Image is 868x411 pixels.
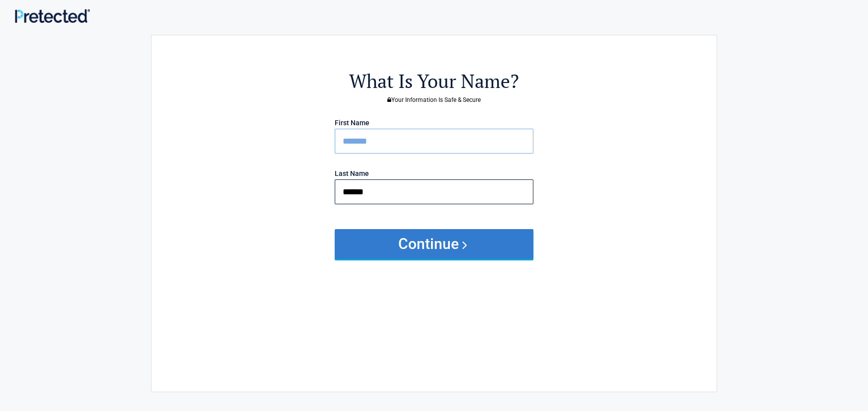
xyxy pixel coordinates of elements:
[335,229,533,259] button: Continue
[206,69,662,94] h2: What Is Your Name?
[335,119,369,126] label: First Name
[335,170,369,177] label: Last Name
[15,9,90,22] img: Main Logo
[206,97,662,103] h3: Your Information Is Safe & Secure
